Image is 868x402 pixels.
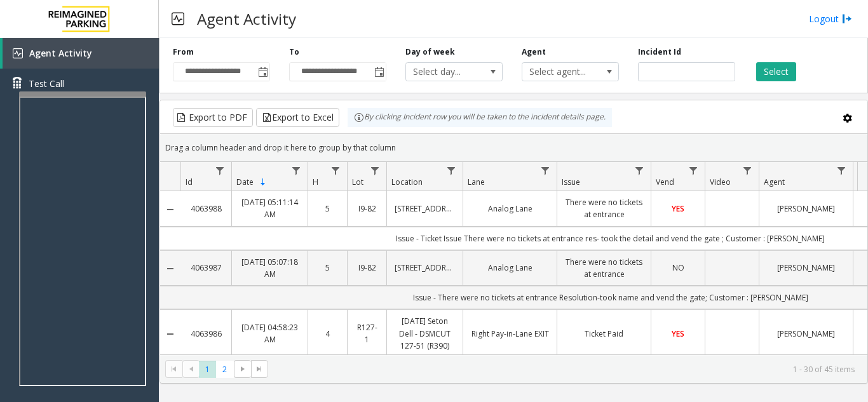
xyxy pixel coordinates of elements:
[471,328,549,340] a: Right Pay-in-Lane EXIT
[833,162,850,179] a: Agent Filter Menu
[656,177,674,187] span: Vend
[173,46,194,58] label: From
[565,256,643,280] a: There were no tickets at entrance
[173,108,253,127] button: Export to PDF
[631,162,648,179] a: Issue Filter Menu
[468,177,485,187] span: Lane
[522,46,546,58] label: Agent
[562,177,580,187] span: Issue
[355,321,379,345] a: R127-1
[756,62,796,81] button: Select
[288,162,305,179] a: Date Filter Menu
[13,48,23,58] img: 'icon'
[638,46,681,58] label: Incident Id
[565,328,643,340] a: Ticket Paid
[316,262,339,274] a: 5
[236,177,254,187] span: Date
[240,256,300,280] a: [DATE] 05:07:18 AM
[256,108,339,127] button: Export to Excel
[367,162,384,179] a: Lot Filter Menu
[406,63,483,81] span: Select day...
[355,262,379,274] a: I9-82
[352,177,363,187] span: Lot
[809,12,852,25] a: Logout
[316,203,339,215] a: 5
[471,262,549,274] a: Analog Lane
[672,203,684,214] span: YES
[212,162,229,179] a: Id Filter Menu
[395,262,455,274] a: [STREET_ADDRESS]
[522,63,599,81] span: Select agent...
[327,162,344,179] a: H Filter Menu
[199,361,216,378] span: Page 1
[537,162,554,179] a: Lane Filter Menu
[160,204,180,215] a: Collapse Details
[842,12,852,25] img: logout
[29,47,92,59] span: Agent Activity
[767,262,845,274] a: [PERSON_NAME]
[276,364,855,375] kendo-pager-info: 1 - 30 of 45 items
[160,264,180,274] a: Collapse Details
[160,137,867,159] div: Drag a column header and drop it here to group by that column
[3,38,159,69] a: Agent Activity
[191,3,302,34] h3: Agent Activity
[313,177,318,187] span: H
[188,262,224,274] a: 4063987
[710,177,731,187] span: Video
[659,328,697,340] a: YES
[186,177,193,187] span: Id
[372,63,386,81] span: Toggle popup
[255,63,269,81] span: Toggle popup
[188,328,224,340] a: 4063986
[258,177,268,187] span: Sortable
[234,360,251,378] span: Go to the next page
[672,328,684,339] span: YES
[391,177,423,187] span: Location
[764,177,785,187] span: Agent
[405,46,455,58] label: Day of week
[471,203,549,215] a: Analog Lane
[672,262,684,273] span: NO
[565,196,643,220] a: There were no tickets at entrance
[767,203,845,215] a: [PERSON_NAME]
[659,262,697,274] a: NO
[685,162,702,179] a: Vend Filter Menu
[238,364,248,374] span: Go to the next page
[254,364,264,374] span: Go to the last page
[188,203,224,215] a: 4063988
[395,315,455,352] a: [DATE] Seton Dell - DSMCUT 127-51 (R390)
[251,360,268,378] span: Go to the last page
[289,46,299,58] label: To
[739,162,756,179] a: Video Filter Menu
[160,329,180,339] a: Collapse Details
[348,108,612,127] div: By clicking Incident row you will be taken to the incident details page.
[240,321,300,345] a: [DATE] 04:58:23 AM
[659,203,697,215] a: YES
[355,203,379,215] a: I9-82
[240,196,300,220] a: [DATE] 05:11:14 AM
[316,328,339,340] a: 4
[172,3,184,34] img: pageIcon
[160,162,867,354] div: Data table
[395,203,455,215] a: [STREET_ADDRESS]
[216,361,233,378] span: Page 2
[767,328,845,340] a: [PERSON_NAME]
[354,112,364,123] img: infoIcon.svg
[443,162,460,179] a: Location Filter Menu
[29,77,64,90] span: Test Call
